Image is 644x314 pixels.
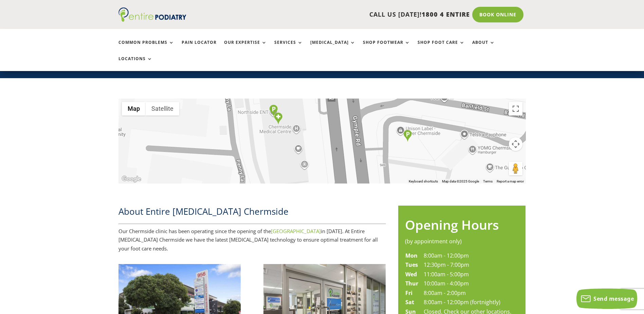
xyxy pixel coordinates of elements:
a: Services [274,40,303,55]
div: Clinic [274,112,282,124]
td: 8:00am - 12:00pm (fortnightly) [423,298,512,307]
a: Open this area in Google Maps (opens a new window) [120,175,143,184]
a: Entire Podiatry [118,16,186,23]
p: Our Chermside clinic has been operating since the opening of the in [DATE]. At Entire [MEDICAL_DA... [118,227,386,253]
img: Google [120,175,143,184]
div: (by appointment only) [405,237,519,246]
td: 12:30pm - 7:00pm [423,260,512,270]
strong: Fri [405,289,412,297]
strong: Wed [405,271,417,278]
p: CALL US [DATE]! [213,10,470,19]
h2: About Entire [MEDICAL_DATA] Chermside [118,205,386,221]
a: [MEDICAL_DATA] [310,40,355,55]
td: 8:00am - 12:00pm [423,251,512,261]
button: Toggle fullscreen view [509,102,522,116]
div: Parking [269,105,278,117]
span: 1800 4 ENTIRE [422,10,470,18]
td: 11:00am - 5:00pm [423,270,512,279]
button: Show street map [122,102,146,116]
img: logo (1) [118,7,186,22]
strong: Tues [405,261,418,268]
button: Send message [576,289,637,309]
a: Our Expertise [224,40,267,55]
a: Shop Footwear [363,40,410,55]
td: 10:00am - 4:00pm [423,279,512,289]
a: Locations [118,56,152,71]
a: Terms [483,179,493,183]
h2: Opening Hours [405,216,519,237]
button: Map camera controls [509,137,522,151]
span: Map data ©2025 Google [442,179,479,183]
a: About [472,40,495,55]
a: Shop Foot Care [418,40,465,55]
a: Book Online [472,7,523,22]
button: Show satellite imagery [146,102,179,116]
strong: Mon [405,252,418,259]
span: Send message [593,295,634,302]
button: Drag Pegman onto the map to open Street View [509,162,522,175]
a: Common Problems [118,40,174,55]
div: Westfield Chermside [403,130,412,142]
a: Report a map error [497,179,524,183]
a: Pain Locator [182,40,217,55]
strong: Sat [405,298,414,306]
a: [GEOGRAPHIC_DATA] [271,228,321,234]
strong: Thur [405,280,418,287]
button: Keyboard shortcuts [409,179,438,184]
td: 8:00am - 2:00pm [423,289,512,298]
